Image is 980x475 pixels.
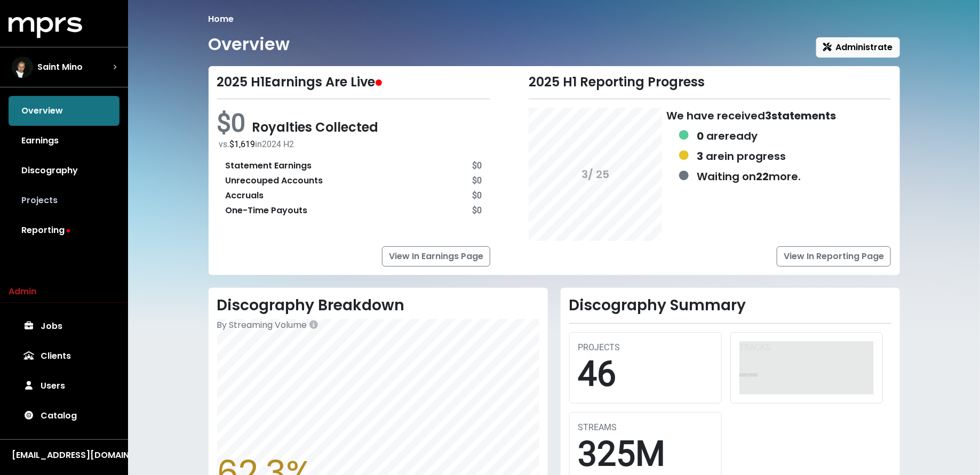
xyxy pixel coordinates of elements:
div: vs. in 2024 H2 [219,138,491,151]
div: 2025 H1 Reporting Progress [529,75,891,90]
div: $0 [472,174,482,187]
nav: breadcrumb [209,13,900,26]
b: 0 [697,128,704,143]
div: Waiting on more. [697,168,801,184]
img: The selected account / producer [12,57,33,78]
div: One-Time Payouts [226,204,308,217]
b: 3 statements [765,108,836,123]
li: Home [209,13,234,26]
div: Statement Earnings [226,159,312,172]
a: Reporting [9,215,119,245]
div: $0 [472,159,482,172]
b: 22 [756,169,769,184]
div: $0 [472,204,482,217]
span: Administrate [823,41,893,53]
div: [EMAIL_ADDRESS][DOMAIN_NAME] [12,449,116,462]
a: Clients [9,341,119,371]
span: Royalties Collected [252,118,379,136]
a: mprs logo [9,21,82,33]
span: By Streaming Volume [217,319,307,331]
a: Users [9,371,119,401]
div: 325M [578,434,713,475]
div: are in progress [697,148,786,164]
a: Projects [9,186,119,215]
a: Discography [9,156,119,186]
div: STREAMS [578,421,713,434]
b: 3 [697,149,704,164]
a: Earnings [9,126,119,156]
div: Unrecouped Accounts [226,174,323,187]
span: $1,619 [230,139,256,149]
h1: Overview [209,34,290,54]
div: are ready [697,128,758,144]
div: $0 [472,189,482,202]
div: PROJECTS [578,341,713,354]
div: 2025 H1 Earnings Are Live [217,75,491,90]
button: [EMAIL_ADDRESS][DOMAIN_NAME] [9,448,119,462]
div: Accruals [226,189,264,202]
span: Saint Mino [37,61,83,74]
h2: Discography Breakdown [217,296,539,315]
span: $0 [217,108,252,138]
div: We have received [666,108,836,241]
a: Jobs [9,311,119,341]
div: 46 [578,354,713,395]
a: Catalog [9,401,119,431]
a: View In Earnings Page [382,246,490,267]
button: Administrate [816,37,900,58]
h2: Discography Summary [569,296,891,315]
a: View In Reporting Page [777,246,891,267]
